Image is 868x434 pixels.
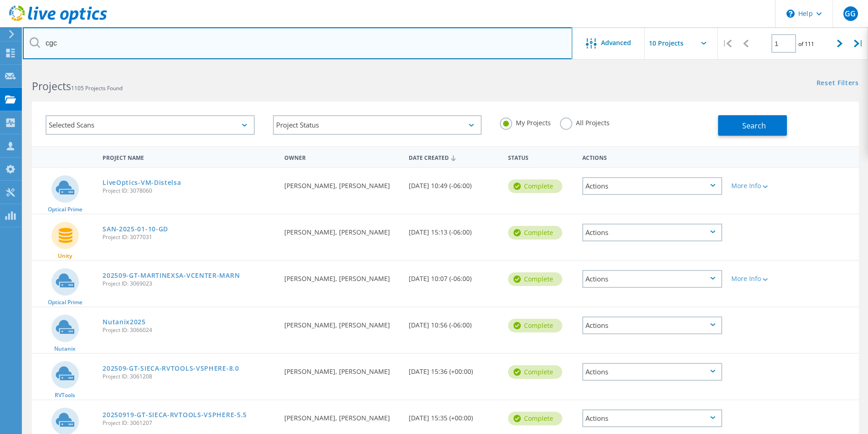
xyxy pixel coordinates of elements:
a: 202509-GT-MARTINEXSA-VCENTER-MARN [103,272,240,279]
svg: \n [786,10,795,18]
a: 202509-GT-SIECA-RVTOOLS-VSPHERE-8.0 [103,365,239,372]
button: Search [718,115,787,136]
div: Actions [582,224,722,241]
div: | [849,27,868,60]
div: Complete [508,272,562,286]
a: LiveOptics-VM-Distelsa [103,179,181,186]
b: Projects [32,79,71,93]
div: Project Name [98,148,280,165]
span: Unity [58,253,72,259]
div: Complete [508,226,562,240]
div: Actions [582,177,722,195]
span: Project ID: 3066024 [103,327,275,333]
div: [PERSON_NAME], [PERSON_NAME] [280,261,404,291]
div: [PERSON_NAME], [PERSON_NAME] [280,307,404,337]
div: Status [503,148,578,165]
span: Project ID: 3077031 [103,235,275,240]
span: Optical Prime [48,207,82,212]
div: Actions [582,363,722,381]
div: [PERSON_NAME], [PERSON_NAME] [280,354,404,384]
div: More Info [731,276,788,282]
div: Complete [508,412,562,425]
div: Actions [582,270,722,288]
div: Actions [578,148,727,165]
div: [DATE] 10:07 (-06:00) [404,261,503,291]
span: of 111 [798,40,814,48]
div: Complete [508,319,562,332]
div: Complete [508,179,562,193]
div: Date Created [404,148,503,166]
span: RVTools [55,393,75,398]
div: [DATE] 15:13 (-06:00) [404,214,503,245]
span: Search [742,121,766,131]
input: Search projects by name, owner, ID, company, etc [23,27,572,59]
a: Live Optics Dashboard [9,19,107,26]
div: [PERSON_NAME], [PERSON_NAME] [280,214,404,245]
div: [DATE] 10:56 (-06:00) [404,307,503,337]
div: [PERSON_NAME], [PERSON_NAME] [280,400,404,430]
div: [DATE] 15:35 (+00:00) [404,400,503,430]
label: All Projects [560,117,610,126]
div: Project Status [273,115,482,135]
a: 20250919-GT-SIECA-RVTOOLS-VSPHERE-5.5 [103,412,247,418]
div: [DATE] 10:49 (-06:00) [404,168,503,198]
div: Selected Scans [46,115,255,135]
div: Actions [582,317,722,334]
a: SAN-2025-01-10-GD [103,226,168,232]
span: Project ID: 3069023 [103,281,275,286]
div: Owner [280,148,404,165]
label: My Projects [500,117,551,126]
span: 1105 Projects Found [71,84,123,92]
span: Project ID: 3061208 [103,374,275,379]
div: [PERSON_NAME], [PERSON_NAME] [280,168,404,198]
a: Nutanix2025 [103,319,146,325]
div: [DATE] 15:36 (+00:00) [404,354,503,384]
span: Advanced [601,40,631,46]
span: Optical Prime [48,300,82,305]
div: Actions [582,409,722,427]
div: Complete [508,365,562,379]
div: More Info [731,183,788,189]
span: Nutanix [54,346,76,352]
a: Reset Filters [817,80,859,87]
span: Project ID: 3061207 [103,420,275,426]
span: Project ID: 3078060 [103,188,275,194]
span: GG [845,10,856,17]
div: | [718,27,736,60]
